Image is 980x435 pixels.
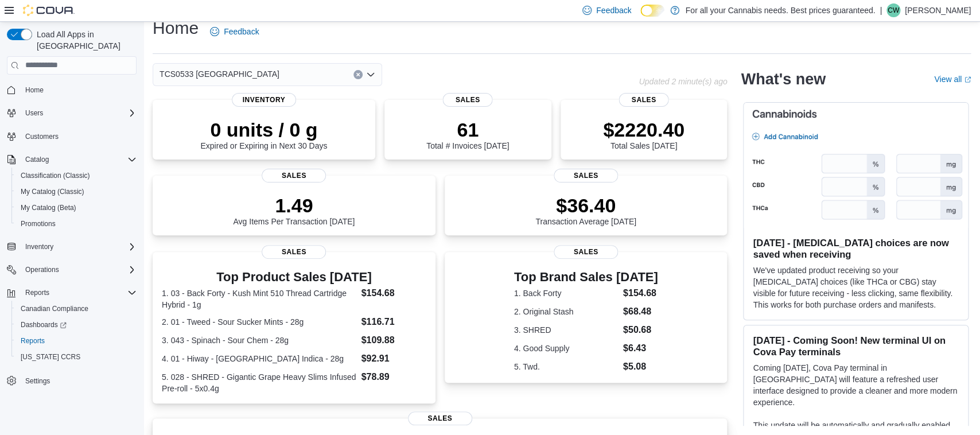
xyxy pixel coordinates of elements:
[21,219,56,228] span: Promotions
[640,17,641,17] span: Dark Mode
[886,3,900,17] div: Chris Wood
[623,360,658,374] dd: $5.08
[11,216,141,232] button: Promotions
[535,194,636,217] p: $36.40
[25,86,44,95] span: Home
[741,70,825,88] h2: What's new
[753,335,959,358] h3: [DATE] - Coming Soon! New terminal UI on Cova Pay terminals
[21,106,48,120] button: Users
[2,81,141,98] button: Home
[160,67,279,81] span: TCS0533 [GEOGRAPHIC_DATA]
[162,371,357,394] dt: 5. 028 - SHRED - Gigantic Grape Heavy Slims Infused Pre-roll - 5x0.4g
[2,262,141,278] button: Operations
[880,3,882,17] p: |
[233,194,355,226] div: Avg Items Per Transaction [DATE]
[514,288,619,299] dt: 1. Back Forty
[361,352,426,366] dd: $92.91
[934,75,971,84] a: View allExternal link
[623,323,658,337] dd: $50.68
[21,320,67,329] span: Dashboards
[21,373,137,387] span: Settings
[753,237,959,260] h3: [DATE] - [MEDICAL_DATA] choices are now saved when receiving
[443,93,493,107] span: Sales
[596,5,631,16] span: Feedback
[603,118,685,141] p: $2220.40
[21,352,80,362] span: [US_STATE] CCRS
[514,324,619,336] dt: 3. SHRED
[21,171,90,180] span: Classification (Classic)
[554,245,618,259] span: Sales
[21,106,137,120] span: Users
[361,370,426,384] dd: $78.89
[16,201,137,215] span: My Catalog (Beta)
[162,288,357,310] dt: 1. 03 - Back Forty - Kush Mint 510 Thread Cartridge Hybrid - 1g
[753,362,959,408] p: Coming [DATE], Cova Pay terminal in [GEOGRAPHIC_DATA] will feature a refreshed user interface des...
[16,334,137,348] span: Reports
[21,304,88,313] span: Canadian Compliance
[16,318,71,332] a: Dashboards
[514,306,619,317] dt: 2. Original Stash
[11,333,141,349] button: Reports
[11,184,141,200] button: My Catalog (Classic)
[11,200,141,216] button: My Catalog (Beta)
[153,17,199,40] h1: Home
[21,286,137,300] span: Reports
[554,169,618,182] span: Sales
[262,169,326,182] span: Sales
[2,372,141,389] button: Settings
[685,3,875,17] p: For all your Cannabis needs. Best prices guaranteed.
[21,240,58,254] button: Inventory
[11,349,141,365] button: [US_STATE] CCRS
[16,169,137,182] span: Classification (Classic)
[16,350,137,364] span: Washington CCRS
[25,376,50,386] span: Settings
[21,153,53,166] button: Catalog
[361,286,426,300] dd: $154.68
[11,168,141,184] button: Classification (Classic)
[366,70,375,79] button: Open list of options
[21,263,137,277] span: Operations
[262,245,326,259] span: Sales
[623,286,658,300] dd: $154.68
[623,305,658,319] dd: $68.48
[639,77,727,86] p: Updated 2 minute(s) ago
[16,334,49,348] a: Reports
[11,317,141,333] a: Dashboards
[2,105,141,121] button: Users
[514,343,619,354] dt: 4. Good Supply
[200,118,327,141] p: 0 units / 0 g
[162,316,357,328] dt: 2. 01 - Tweed - Sour Sucker Mints - 28g
[25,155,49,164] span: Catalog
[233,194,355,217] p: 1.49
[623,341,658,355] dd: $6.43
[16,217,137,231] span: Promotions
[640,5,664,17] input: Dark Mode
[426,118,509,141] p: 61
[514,361,619,372] dt: 5. Twd.
[21,203,76,212] span: My Catalog (Beta)
[224,26,259,37] span: Feedback
[888,3,899,17] span: CW
[426,118,509,150] div: Total # Invoices [DATE]
[32,29,137,52] span: Load All Apps in [GEOGRAPHIC_DATA]
[2,239,141,255] button: Inventory
[408,411,472,425] span: Sales
[353,70,363,79] button: Clear input
[2,152,141,168] button: Catalog
[7,77,137,419] nav: Complex example
[21,336,45,345] span: Reports
[16,318,137,332] span: Dashboards
[162,353,357,364] dt: 4. 01 - Hiway - [GEOGRAPHIC_DATA] Indica - 28g
[16,185,137,199] span: My Catalog (Classic)
[619,93,668,107] span: Sales
[16,302,137,316] span: Canadian Compliance
[514,270,658,284] h3: Top Brand Sales [DATE]
[25,265,59,274] span: Operations
[21,286,54,300] button: Reports
[200,118,327,150] div: Expired or Expiring in Next 30 Days
[753,265,959,310] p: We've updated product receiving so your [MEDICAL_DATA] choices (like THCa or CBG) stay visible fo...
[16,302,93,316] a: Canadian Compliance
[905,3,971,17] p: [PERSON_NAME]
[25,242,53,251] span: Inventory
[162,335,357,346] dt: 3. 043 - Spinach - Sour Chem - 28g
